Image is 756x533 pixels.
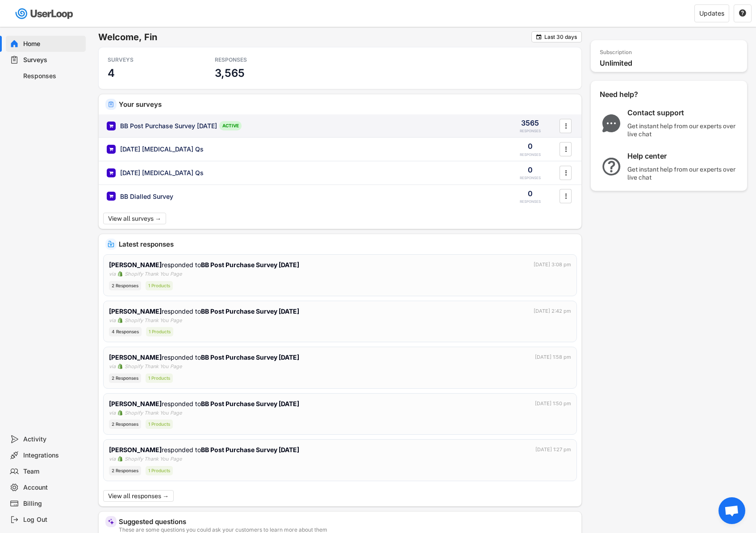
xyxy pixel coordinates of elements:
[109,270,116,278] div: via
[23,40,82,48] div: Home
[109,409,116,417] div: via
[521,118,539,128] div: 3565
[201,400,299,407] strong: BB Post Purchase Survey [DATE]
[117,364,123,369] img: 1156660_ecommerce_logo_shopify_icon%20%281%29.png
[23,451,82,460] div: Integrations
[535,34,542,40] button: 
[125,363,182,370] div: Shopify Thank You Page
[520,152,541,157] div: RESPONSES
[215,66,244,80] h3: 3,565
[109,260,301,269] div: responded to
[146,327,173,336] div: 1 Products
[201,353,299,361] strong: BB Post Purchase Survey [DATE]
[561,166,570,180] button: 
[739,9,746,17] text: 
[718,497,745,524] a: Open chat
[520,199,541,204] div: RESPONSES
[544,34,577,40] div: Last 30 days
[627,151,739,161] div: Help center
[109,374,141,383] div: 2 Responses
[125,455,182,463] div: Shopify Thank You Page
[103,213,166,224] button: View all surveys →
[201,307,299,315] strong: BB Post Purchase Survey [DATE]
[117,456,123,462] img: 1156660_ecommerce_logo_shopify_icon%20%281%29.png
[600,49,632,56] div: Subscription
[739,9,747,17] button: 
[119,101,575,108] div: Your surveys
[146,466,173,475] div: 1 Products
[201,261,299,269] strong: BB Post Purchase Survey [DATE]
[109,363,116,370] div: via
[565,191,567,201] text: 
[109,399,301,408] div: responded to
[146,281,173,290] div: 1 Products
[120,122,217,130] div: BB Post Purchase Survey [DATE]
[109,307,162,315] strong: [PERSON_NAME]
[23,72,82,80] div: Responses
[201,446,299,453] strong: BB Post Purchase Survey [DATE]
[125,317,182,324] div: Shopify Thank You Page
[219,121,242,130] div: ACTIVE
[536,34,542,40] text: 
[109,455,116,463] div: via
[699,10,724,17] div: Updates
[23,435,82,444] div: Activity
[120,168,204,177] div: [DATE] [MEDICAL_DATA] Qs
[561,143,570,156] button: 
[528,189,533,198] div: 0
[561,119,570,133] button: 
[117,271,123,277] img: 1156660_ecommerce_logo_shopify_icon%20%281%29.png
[565,144,567,154] text: 
[117,410,123,415] img: 1156660_ecommerce_logo_shopify_icon%20%281%29.png
[565,168,567,177] text: 
[109,445,301,454] div: responded to
[534,261,571,269] div: [DATE] 3:08 pm
[119,518,575,525] div: Suggested questions
[120,145,204,154] div: [DATE] [MEDICAL_DATA] Qs
[565,121,567,130] text: 
[109,446,162,453] strong: [PERSON_NAME]
[119,241,575,248] div: Latest responses
[600,90,662,99] div: Need help?
[108,518,114,525] img: MagicMajor%20%28Purple%29.svg
[23,467,82,476] div: Team
[109,306,301,316] div: responded to
[109,261,162,269] strong: [PERSON_NAME]
[600,158,623,176] img: QuestionMarkInverseMajor.svg
[109,327,142,336] div: 4 Responses
[146,374,173,383] div: 1 Products
[528,165,533,175] div: 0
[117,318,123,323] img: 1156660_ecommerce_logo_shopify_icon%20%281%29.png
[23,516,82,524] div: Log Out
[535,400,571,407] div: [DATE] 1:50 pm
[561,189,570,203] button: 
[103,490,174,502] button: View all responses →
[13,4,76,23] img: userloop-logo-01.svg
[215,56,295,63] div: RESPONSES
[119,527,575,533] div: These are some questions you could ask your customers to learn more about them
[146,420,173,429] div: 1 Products
[600,114,623,132] img: ChatMajor.svg
[109,281,141,290] div: 2 Responses
[109,353,301,362] div: responded to
[120,192,173,201] div: BB Dialled Survey
[108,66,115,80] h3: 4
[520,176,541,180] div: RESPONSES
[98,31,531,43] h6: Welcome, Fin
[627,108,739,118] div: Contact support
[109,317,116,324] div: via
[520,129,541,134] div: RESPONSES
[125,270,182,278] div: Shopify Thank You Page
[600,59,743,68] div: Unlimited
[535,353,571,361] div: [DATE] 1:58 pm
[534,307,571,315] div: [DATE] 2:42 pm
[23,483,82,492] div: Account
[528,141,533,151] div: 0
[627,165,739,181] div: Get instant help from our experts over live chat
[109,420,141,429] div: 2 Responses
[23,56,82,64] div: Surveys
[109,353,162,361] strong: [PERSON_NAME]
[109,466,141,475] div: 2 Responses
[627,122,739,138] div: Get instant help from our experts over live chat
[535,446,571,453] div: [DATE] 1:27 pm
